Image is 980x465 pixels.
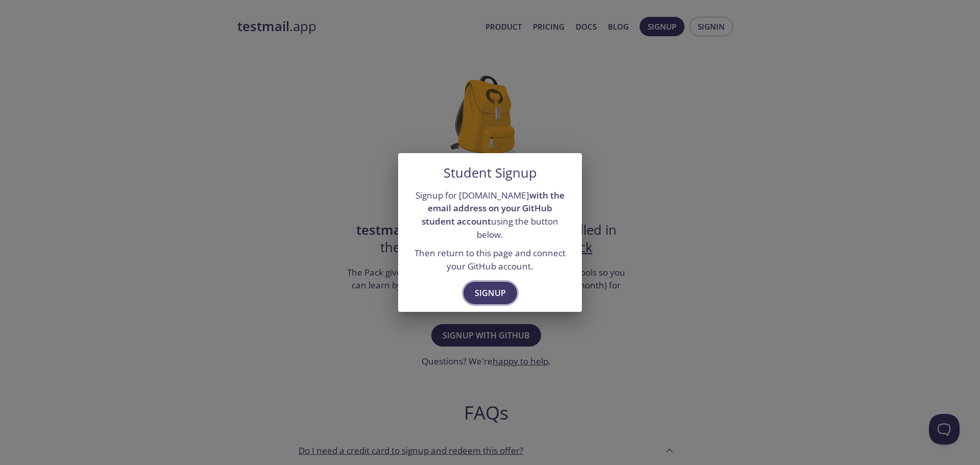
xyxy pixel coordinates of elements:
span: Signup [475,286,506,300]
button: Signup [463,282,517,304]
strong: with the email address on your GitHub student account [422,189,565,227]
h5: Student Signup [444,165,537,181]
p: Then return to this page and connect your GitHub account. [410,247,570,273]
p: Signup for [DOMAIN_NAME] using the button below. [410,189,570,241]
